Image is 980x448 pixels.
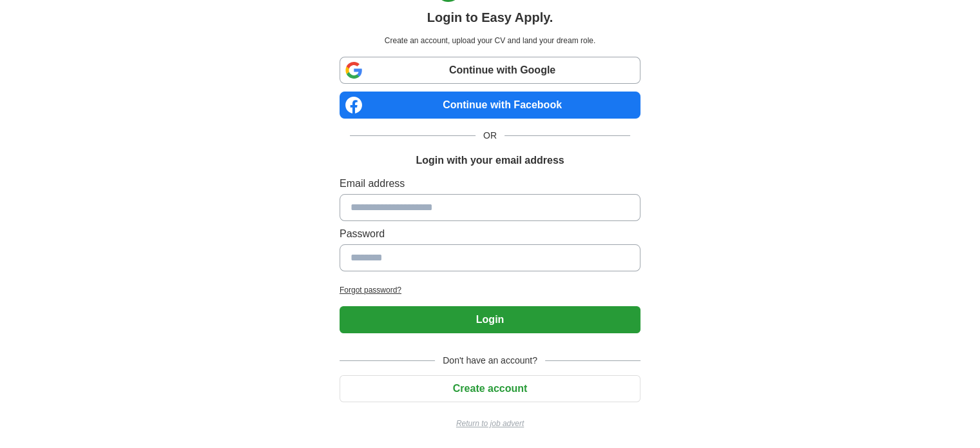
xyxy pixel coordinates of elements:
span: Don't have an account? [435,354,545,367]
a: Continue with Google [340,57,640,84]
button: Login [340,306,640,333]
span: OR [476,129,504,142]
a: Continue with Facebook [340,92,640,119]
a: Return to job advert [340,418,640,429]
a: Forgot password? [340,284,640,296]
a: Create account [340,383,640,394]
button: Create account [340,375,640,402]
p: Create an account, upload your CV and land your dream role. [342,35,638,46]
h1: Login with your email address [416,153,564,168]
label: Email address [340,176,640,191]
h1: Login to Easy Apply. [427,8,553,27]
label: Password [340,226,640,242]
